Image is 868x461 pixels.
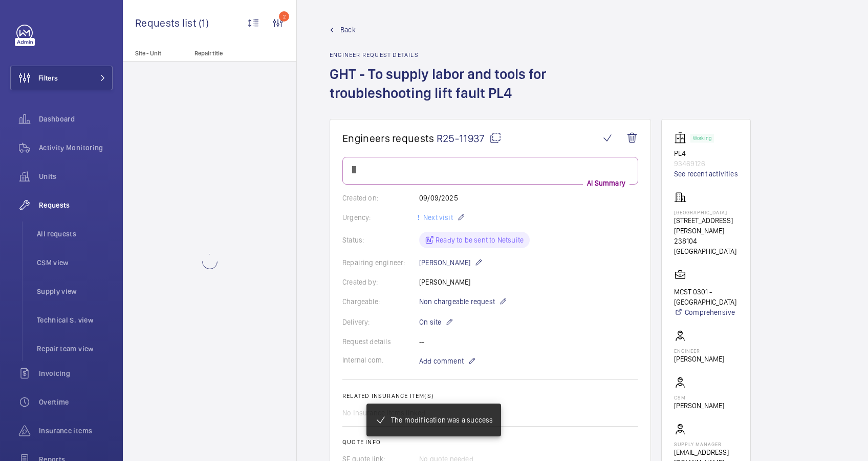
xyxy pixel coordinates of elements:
span: R25-11937 [437,132,502,145]
p: [STREET_ADDRESS][PERSON_NAME] [674,215,738,236]
span: Supply view [37,286,113,296]
p: 238104 [GEOGRAPHIC_DATA] [674,236,738,256]
span: CSM view [37,257,113,268]
span: Activity Monitoring [39,143,113,153]
img: elevator.svg [674,132,690,144]
span: Insurance items [39,426,113,436]
span: Dashboard [39,114,113,124]
button: Filters [10,66,113,90]
span: Requests list [135,16,199,29]
span: Next visit [421,213,453,222]
p: AI Summary [583,178,630,188]
p: CSM [674,394,724,400]
p: Site - Unit [123,50,190,57]
p: [PERSON_NAME] [674,354,724,364]
p: PL4 [674,148,738,158]
span: Invoicing [39,368,113,378]
p: 93469126 [674,158,738,169]
p: On site [419,316,453,328]
p: Repair title [194,50,262,57]
p: Working [693,136,711,140]
p: MCST 0301 - [GEOGRAPHIC_DATA] [674,287,738,307]
p: The modification was a success [391,415,493,425]
span: Add comment [419,356,464,366]
span: Requests [39,200,113,210]
span: Filters [38,73,58,83]
p: Supply manager [674,441,738,447]
span: Technical S. view [37,315,113,325]
p: [GEOGRAPHIC_DATA] [674,209,738,215]
p: Engineer [674,348,724,354]
a: Comprehensive [674,307,738,317]
h2: Engineer request details [330,51,651,58]
h1: GHT - To supply labor and tools for troubleshooting lift fault PL4 [330,65,651,119]
span: Overtime [39,397,113,407]
span: Engineers requests [342,132,435,145]
span: All requests [37,229,113,239]
span: Back [340,25,356,35]
a: See recent activities [674,169,738,179]
p: [PERSON_NAME] [419,256,483,269]
p: [PERSON_NAME] [674,400,724,411]
span: Units [39,171,113,182]
span: Repair team view [37,344,113,354]
span: Non chargeable request [419,296,495,307]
